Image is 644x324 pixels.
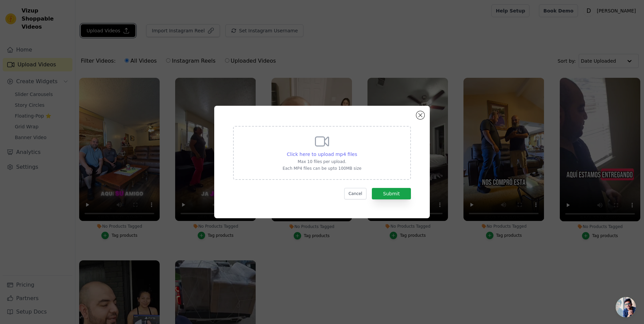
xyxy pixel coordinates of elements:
p: Max 10 files per upload. [283,159,361,164]
button: Close modal [416,111,424,119]
button: Submit [372,188,411,199]
a: Open chat [616,297,636,317]
span: Click here to upload mp4 files [287,152,357,157]
p: Each MP4 files can be upto 100MB size [283,166,361,171]
button: Cancel [344,188,367,199]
